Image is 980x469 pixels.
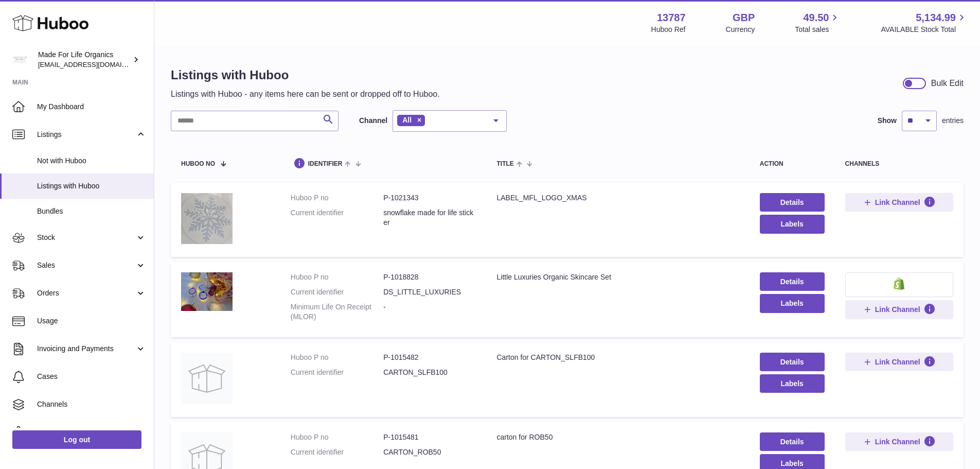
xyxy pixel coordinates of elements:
label: Show [878,116,897,126]
dt: Current identifier [291,208,383,228]
span: Link Channel [875,198,920,207]
dd: CARTON_ROB50 [383,447,476,457]
button: Labels [760,294,825,312]
dt: Current identifier [291,287,383,297]
div: Huboo Ref [651,25,686,34]
a: 49.50 Total sales [795,11,841,34]
span: Not with Huboo [37,156,146,166]
dd: P-1021343 [383,193,476,203]
span: Bundles [37,206,146,216]
a: 5,134.99 AVAILABLE Stock Total [881,11,968,34]
a: Details [760,272,825,291]
dd: - [383,302,476,322]
dd: CARTON_SLFB100 [383,368,476,377]
div: Bulk Edit [931,78,964,89]
span: Usage [37,316,146,326]
span: identifier [308,161,343,167]
button: Link Channel [845,300,953,319]
dd: P-1015482 [383,353,476,362]
button: Link Channel [845,432,953,451]
dt: Current identifier [291,447,383,457]
dd: DS_LITTLE_LUXURIES [383,287,476,297]
a: Details [760,353,825,371]
span: Stock [37,233,135,242]
dt: Huboo P no [291,432,383,442]
div: LABEL_MFL_LOGO_XMAS [496,193,739,203]
dd: P-1015481 [383,432,476,442]
img: internalAdmin-13787@internal.huboo.com [12,52,28,67]
a: Details [760,432,825,451]
button: Link Channel [845,193,953,212]
dd: snowflake made for life sticker [383,208,476,228]
span: title [496,161,513,167]
label: Channel [359,116,387,126]
span: 5,134.99 [916,11,956,25]
p: Listings with Huboo - any items here can be sent or dropped off to Huboo. [171,89,440,100]
button: Labels [760,374,825,393]
span: Listings [37,130,135,140]
div: action [760,161,825,167]
dt: Huboo P no [291,353,383,362]
div: channels [845,161,953,167]
span: Cases [37,372,146,381]
div: Carton for CARTON_SLFB100 [496,353,739,362]
img: Carton for CARTON_SLFB100 [181,353,233,404]
span: Orders [37,288,135,298]
span: Sales [37,260,135,270]
h1: Listings with Huboo [171,67,440,83]
span: AVAILABLE Stock Total [881,25,968,34]
dt: Huboo P no [291,193,383,203]
div: Currency [726,25,755,34]
dt: Huboo P no [291,272,383,282]
span: My Dashboard [37,102,146,112]
a: Details [760,193,825,212]
span: Huboo no [181,161,215,167]
dt: Minimum Life On Receipt (MLOR) [291,302,383,322]
span: Listings with Huboo [37,181,146,191]
span: Settings [37,427,146,437]
div: carton for ROB50 [496,432,739,442]
img: shopify-small.png [894,277,904,290]
span: Invoicing and Payments [37,344,135,354]
span: 49.50 [803,11,829,25]
div: Little Luxuries Organic Skincare Set [496,272,739,282]
span: Link Channel [875,305,920,314]
img: Little Luxuries Organic Skincare Set [181,272,233,311]
span: All [402,116,412,124]
button: Link Channel [845,353,953,371]
div: Made For Life Organics [38,50,131,70]
span: Total sales [795,25,841,34]
span: entries [942,116,964,126]
strong: GBP [733,11,755,25]
dt: Current identifier [291,368,383,377]
img: LABEL_MFL_LOGO_XMAS [181,193,233,244]
strong: 13787 [657,11,686,25]
span: Channels [37,399,146,409]
span: Link Channel [875,437,920,446]
span: [EMAIL_ADDRESS][DOMAIN_NAME] [38,60,151,68]
dd: P-1018828 [383,272,476,282]
button: Labels [760,215,825,233]
span: Link Channel [875,357,920,367]
a: Log out [12,430,141,449]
